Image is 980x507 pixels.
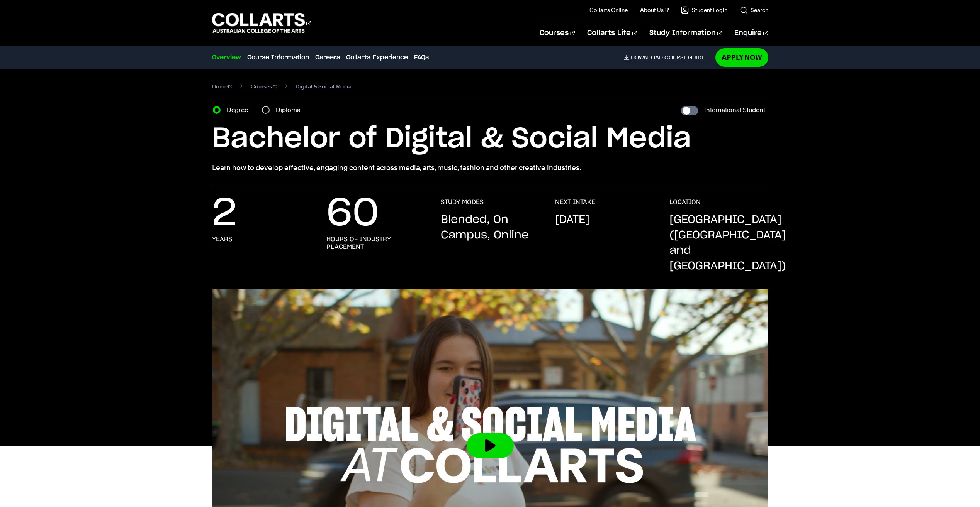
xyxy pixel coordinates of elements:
p: Blended, On Campus, Online [441,212,540,243]
h3: LOCATION [669,198,701,206]
h3: hours of industry placement [326,235,425,251]
p: 60 [326,198,379,229]
p: Learn how to develop effective, engaging content across media, arts, music, fashion and other cre... [212,162,768,173]
a: Collarts Life [587,20,637,46]
a: Courses [540,20,575,46]
a: FAQs [414,53,429,62]
a: Enquire [734,20,768,46]
span: Digital & Social Media [296,81,352,92]
div: Go to homepage [212,12,311,34]
span: Download [631,54,663,61]
label: Diploma [276,105,305,115]
p: [GEOGRAPHIC_DATA] ([GEOGRAPHIC_DATA] and [GEOGRAPHIC_DATA]) [669,212,786,274]
a: Overview [212,53,241,62]
a: Careers [315,53,340,62]
a: DownloadCourse Guide [624,54,711,61]
h3: years [212,235,232,243]
p: 2 [212,198,237,229]
h3: NEXT INTAKE [555,198,595,206]
h1: Bachelor of Digital & Social Media [212,122,768,156]
a: Home [212,81,233,92]
a: Course Information [247,53,309,62]
label: International Student [704,105,765,115]
p: [DATE] [555,212,589,228]
h3: STUDY MODES [441,198,484,206]
a: Courses [251,81,277,92]
a: Apply Now [715,48,768,66]
a: Collarts Experience [346,53,408,62]
a: Search [740,6,768,14]
a: About Us [640,6,669,14]
a: Collarts Online [589,6,628,14]
a: Student Login [681,6,727,14]
label: Degree [227,105,253,115]
a: Study Information [649,20,722,46]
